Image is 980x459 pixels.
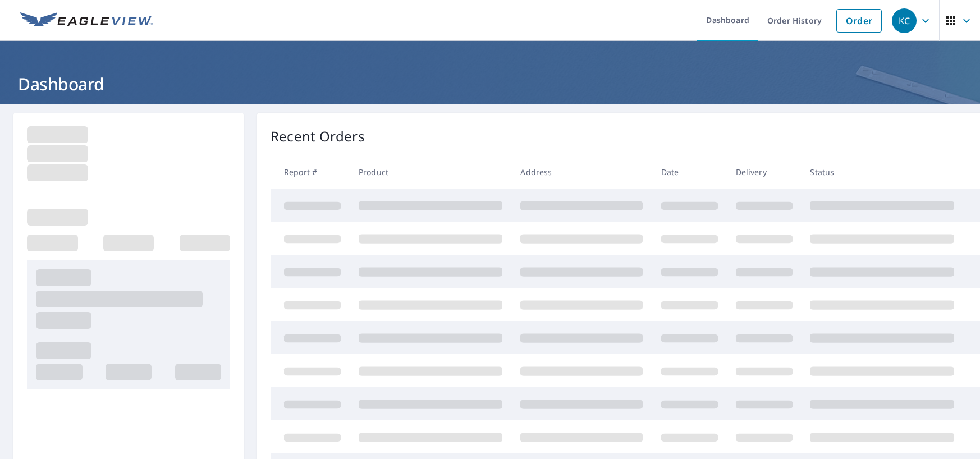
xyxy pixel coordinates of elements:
[511,155,652,189] th: Address
[271,126,365,146] p: Recent Orders
[20,12,153,29] img: EV Logo
[836,9,882,33] a: Order
[801,155,963,189] th: Status
[13,72,967,95] h1: Dashboard
[892,8,917,33] div: KC
[271,155,350,189] th: Report #
[652,155,727,189] th: Date
[350,155,511,189] th: Product
[727,155,802,189] th: Delivery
